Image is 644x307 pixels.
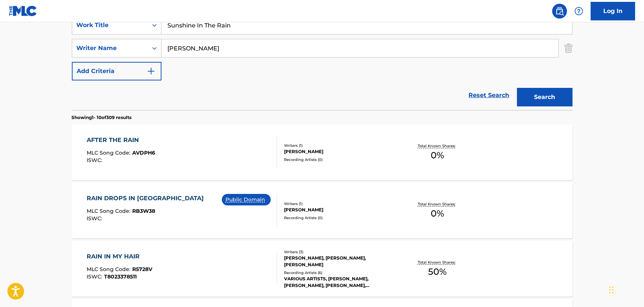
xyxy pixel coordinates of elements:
a: AFTER THE RAINMLC Song Code:AVDPH6ISWC:Writers (1)[PERSON_NAME]Recording Artists (0)Total Known S... [72,125,573,180]
span: T8023378511 [104,273,137,280]
div: Recording Artists ( 0 ) [284,215,396,221]
span: ISWC : [87,273,104,280]
a: Public Search [552,4,567,19]
div: Work Title [77,21,143,30]
p: Public Domain [226,196,267,204]
div: AFTER THE RAIN [87,136,155,145]
div: [PERSON_NAME] [284,207,396,213]
span: R5728V [132,266,152,273]
span: MLC Song Code : [87,208,132,214]
a: RAIN DROPS IN [GEOGRAPHIC_DATA]MLC Song Code:RB3W38ISWC:Public DomainWriters (1)[PERSON_NAME]Reco... [72,183,573,238]
span: 50 % [428,265,447,278]
span: RB3W38 [132,208,155,214]
a: Log In [591,2,635,20]
div: [PERSON_NAME] [284,148,396,155]
div: Writers ( 1 ) [284,143,396,148]
button: Search [517,88,573,106]
div: Help [571,4,586,19]
img: help [574,7,583,16]
div: Recording Artists ( 6 ) [284,270,396,275]
p: Total Known Shares: [418,201,457,207]
img: 9d2ae6d4665cec9f34b9.svg [147,67,156,76]
img: search [555,7,564,16]
form: Search Form [72,16,573,110]
div: RAIN DROPS IN [GEOGRAPHIC_DATA] [87,194,207,203]
button: Add Criteria [72,62,161,80]
div: [PERSON_NAME], [PERSON_NAME], [PERSON_NAME] [284,255,396,268]
div: Recording Artists ( 0 ) [284,157,396,162]
div: VARIOUS ARTISTS, [PERSON_NAME], [PERSON_NAME], [PERSON_NAME], [PERSON_NAME], [PERSON_NAME] FEAT. ... [284,275,396,289]
span: ISWC : [87,157,104,164]
a: Reset Search [465,87,513,103]
span: ISWC : [87,215,104,222]
span: 0 % [431,149,444,162]
span: MLC Song Code : [87,149,132,156]
div: Writers ( 3 ) [284,249,396,255]
img: Delete Criterion [564,39,573,57]
span: 0 % [431,207,444,220]
p: Total Known Shares: [418,260,457,265]
div: Writer Name [77,44,143,53]
span: MLC Song Code : [87,266,132,273]
div: RAIN IN MY HAIR [87,252,152,261]
p: Showing 1 - 10 of 309 results [72,114,132,121]
a: RAIN IN MY HAIRMLC Song Code:R5728VISWC:T8023378511Writers (3)[PERSON_NAME], [PERSON_NAME], [PERS... [72,241,573,297]
iframe: Chat Widget [607,271,644,307]
img: MLC Logo [9,6,37,16]
div: Writers ( 1 ) [284,201,396,207]
p: Total Known Shares: [418,143,457,149]
span: AVDPH6 [132,149,155,156]
div: Drag [609,279,614,301]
